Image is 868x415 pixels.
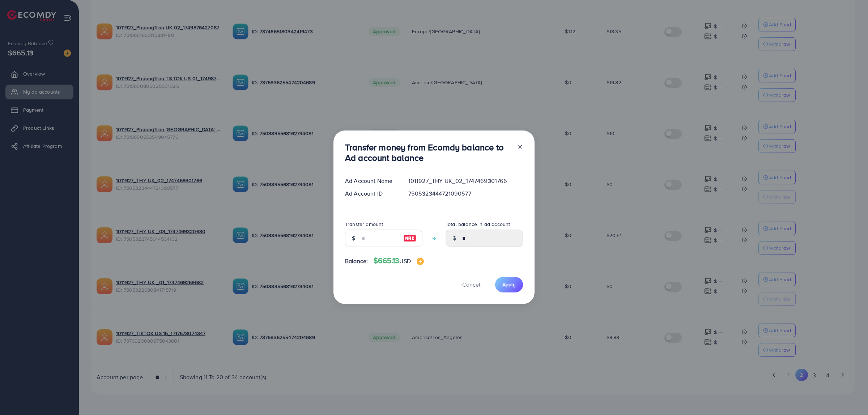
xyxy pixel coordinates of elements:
span: USD [399,257,410,265]
label: Transfer amount [345,221,383,228]
h3: Transfer money from Ecomdy balance to Ad account balance [345,142,511,163]
div: 7505323444721090577 [403,189,529,198]
div: 1011927_THY UK_02_1747469301766 [403,177,529,185]
span: Apply [502,281,516,288]
h4: $665.13 [374,256,424,265]
div: Ad Account ID [339,189,403,198]
img: image [417,258,424,265]
label: Total balance in ad account [446,221,510,228]
button: Apply [495,277,523,292]
div: Ad Account Name [339,177,403,185]
iframe: Chat [837,382,863,410]
span: Balance: [345,257,368,265]
img: image [403,234,416,243]
button: Cancel [453,277,489,292]
span: Cancel [462,281,480,288]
